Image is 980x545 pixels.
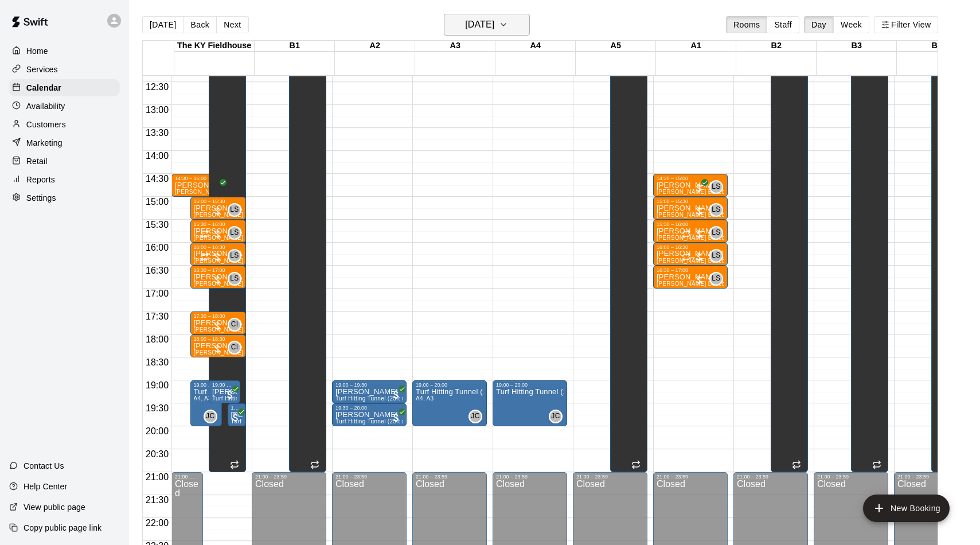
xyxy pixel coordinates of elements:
[26,174,55,185] p: Reports
[9,189,120,207] a: Settings
[712,204,720,216] span: LS
[682,229,691,239] span: Recurring event
[209,380,240,403] div: 19:00 – 19:30: Jeremiah Young
[709,203,723,217] div: Leo Seminati
[9,116,120,133] a: Customers
[9,134,120,151] div: Marketing
[255,41,335,52] div: B1
[9,153,120,170] div: Retail
[714,203,723,217] span: Leo Seminati
[212,382,237,388] div: 19:00 – 19:30
[471,411,479,422] span: JC
[817,474,885,480] div: 21:00 – 23:59
[143,449,171,459] span: 20:30
[709,272,723,286] div: Leo Seminati
[26,119,66,130] p: Customers
[804,16,834,33] button: Day
[143,174,171,184] span: 14:30
[897,474,965,480] div: 21:00 – 23:59
[230,227,239,239] span: LS
[335,405,403,411] div: 19:30 – 20:00
[736,41,817,52] div: B2
[863,495,950,522] button: add
[709,249,723,263] div: Leo Seminati
[335,418,419,425] span: Turf Hitting Tunnel (25ft x 50ft)
[712,273,720,285] span: LS
[190,334,247,357] div: 18:00 – 18:30: Ethan Smith
[493,380,567,426] div: 19:00 – 20:00: Turf Hitting Tunnel (25ft x 50ft)
[833,16,869,33] button: Week
[712,227,720,239] span: LS
[26,155,48,167] p: Retail
[24,460,64,472] p: Contact Us
[653,174,728,197] div: 14:30 – 15:00: Kaleb Hinton
[872,460,881,469] span: Recurring event
[143,495,171,505] span: 21:30
[468,410,482,423] div: Jacob Caruso
[232,203,241,217] span: Leo Seminati
[657,474,724,480] div: 21:00 – 23:59
[9,61,120,78] div: Services
[255,474,323,480] div: 21:00 – 23:59
[228,318,241,332] div: Chris Ingoglia
[143,151,171,161] span: 14:00
[143,289,171,298] span: 17:00
[709,226,723,240] div: Leo Seminati
[657,281,808,287] span: [PERSON_NAME] Baseball/Softball (Hitting or Fielding)
[576,474,644,480] div: 21:00 – 23:59
[332,403,407,426] div: 19:30 – 20:00: Adam Davis
[142,16,183,33] button: [DATE]
[549,410,563,423] div: Jacob Caruso
[194,235,345,241] span: [PERSON_NAME] Baseball/Softball (Hitting or Fielding)
[194,267,243,273] div: 16:30 – 17:00
[656,41,736,52] div: A1
[26,137,63,149] p: Marketing
[24,481,67,492] p: Help Center
[9,171,120,188] a: Reports
[228,249,241,263] div: Leo Seminati
[194,336,243,342] div: 18:00 – 18:30
[657,244,724,250] div: 16:00 – 16:30
[190,312,247,334] div: 17:30 – 18:00: Noah Cady
[874,16,938,33] button: Filter View
[232,318,241,332] span: Chris Ingoglia
[232,272,241,286] span: Leo Seminati
[200,229,209,239] span: Recurring event
[228,203,241,217] div: Leo Seminati
[194,326,271,333] span: [PERSON_NAME] (Pitching)
[335,382,403,388] div: 19:00 – 19:30
[416,382,483,388] div: 19:00 – 20:00
[175,189,326,195] span: [PERSON_NAME] Baseball/Softball (Hitting or Fielding)
[576,41,656,52] div: A5
[335,395,419,402] span: Turf Hitting Tunnel (25ft x 50ft)
[714,272,723,286] span: Leo Seminati
[9,79,120,96] a: Calendar
[143,472,171,482] span: 21:00
[415,41,495,52] div: A3
[24,501,85,513] p: View public page
[190,243,247,266] div: 16:00 – 16:30: Leo Seminati (Hitting or Fielding) Baseball/Softball
[473,410,482,423] span: Jacob Caruso
[175,176,243,181] div: 14:30 – 15:00
[657,221,724,227] div: 15:30 – 16:00
[200,252,209,262] span: Recurring event
[726,16,767,33] button: Rooms
[194,244,243,250] div: 16:00 – 16:30
[335,474,403,480] div: 21:00 – 23:59
[657,267,724,273] div: 16:30 – 17:00
[143,128,171,138] span: 13:30
[194,198,243,204] div: 15:00 – 15:30
[496,474,564,480] div: 21:00 – 23:59
[332,380,407,403] div: 19:00 – 19:30: Jeremiah Young
[693,182,705,194] span: All customers have paid
[657,176,724,181] div: 14:30 – 15:00
[190,380,222,426] div: 19:00 – 20:00: Turf Hitting Tunnel (25ft x 50ft)
[143,82,171,92] span: 12:30
[204,410,217,423] div: Jacob Caruso
[335,41,415,52] div: A2
[26,192,56,204] p: Settings
[194,212,345,218] span: [PERSON_NAME] Baseball/Softball (Hitting or Fielding)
